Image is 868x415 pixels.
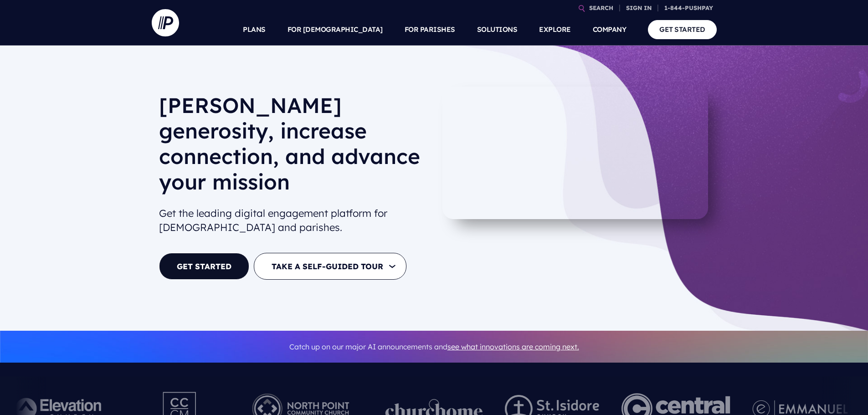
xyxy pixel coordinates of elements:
p: Catch up on our major AI announcements and [159,337,709,357]
a: GET STARTED [159,253,249,280]
h2: Get the leading digital engagement platform for [DEMOGRAPHIC_DATA] and parishes. [159,203,427,238]
h1: [PERSON_NAME] generosity, increase connection, and advance your mission [159,92,427,202]
a: COMPANY [593,14,627,46]
a: FOR PARISHES [405,14,455,46]
button: TAKE A SELF-GUIDED TOUR [254,253,406,280]
a: GET STARTED [648,20,717,39]
a: FOR [DEMOGRAPHIC_DATA] [288,14,383,46]
a: PLANS [243,14,266,46]
a: EXPLORE [539,14,571,46]
a: see what innovations are coming next. [447,342,579,351]
a: SOLUTIONS [477,14,518,46]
